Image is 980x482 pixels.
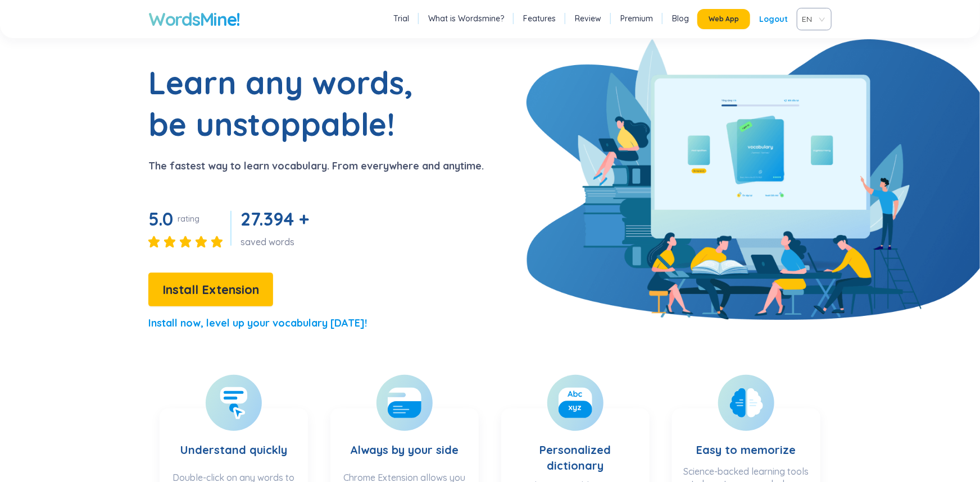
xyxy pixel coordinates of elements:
div: Logout [759,9,788,29]
span: Web App [709,15,739,24]
a: Trial [393,13,409,24]
span: VIE [802,11,822,27]
h3: Personalized dictionary [512,420,638,474]
span: 5.0 [148,208,173,230]
a: Features [523,13,556,24]
h3: Always by your side [351,420,459,466]
a: Blog [672,13,689,24]
p: The fastest way to learn vocabulary. From everywhere and anytime. [148,158,484,174]
button: Install Extension [148,273,273,306]
div: saved words [241,236,313,248]
a: Review [575,13,601,24]
p: Install now, level up your vocabulary [DATE]! [148,315,367,331]
h1: Learn any words, be unstoppable! [148,62,429,145]
button: Web App [697,9,750,29]
span: 27.394 + [241,208,308,230]
a: What is Wordsmine? [428,13,504,24]
a: Premium [620,13,653,24]
div: rating [178,213,199,224]
a: Install Extension [148,285,273,296]
span: Install Extension [162,280,259,300]
h3: Understand quickly [180,420,287,466]
h3: Easy to memorize [697,420,796,460]
a: WordsMine! [148,8,240,30]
